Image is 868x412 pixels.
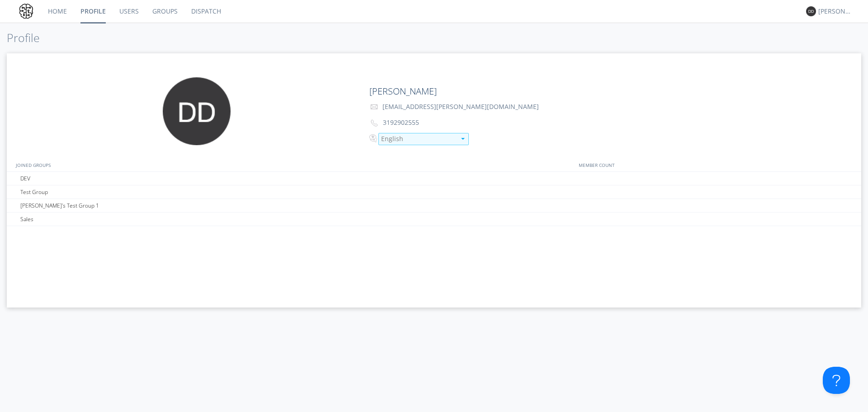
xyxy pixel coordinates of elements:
img: 373638.png [806,6,816,16]
span: [EMAIL_ADDRESS][PERSON_NAME][DOMAIN_NAME] [382,102,539,111]
img: 373638.png [163,77,231,145]
div: Test Group [18,185,298,199]
div: [PERSON_NAME] [818,7,852,16]
div: MEMBER COUNT [576,158,861,171]
div: DEV [18,172,298,185]
div: [PERSON_NAME]'s Test Group 1 [18,199,298,212]
iframe: Toggle Customer Support [823,367,850,394]
img: 0b72d42dfa8a407a8643a71bb54b2e48 [18,3,34,19]
span: 3192902555 [383,118,419,127]
h2: [PERSON_NAME] [369,86,783,96]
img: envelope-outline.svg [371,104,377,109]
img: phone-outline.svg [371,119,378,127]
img: caret-down-sm.svg [461,138,465,140]
div: JOINED GROUPS [14,158,292,171]
div: Sales [18,213,298,226]
div: English [381,134,456,143]
h1: Profile [7,32,861,44]
img: In groups with Translation enabled, your messages will be automatically translated to and from th... [369,133,378,144]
